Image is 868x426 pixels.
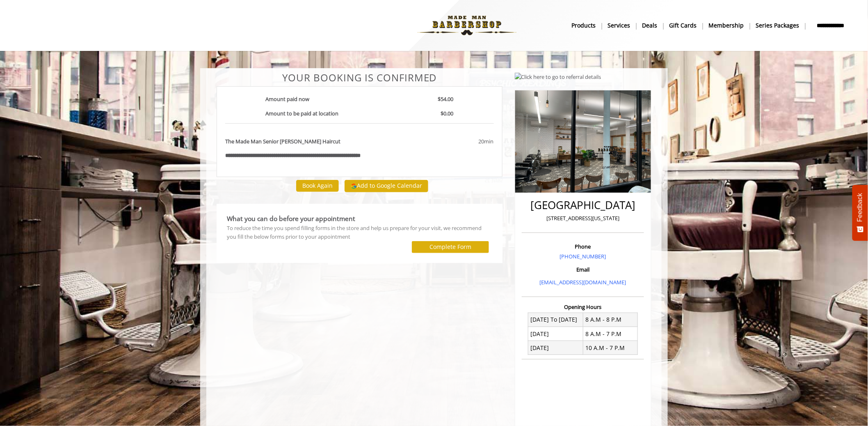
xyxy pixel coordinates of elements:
div: 20min [412,137,493,146]
td: [DATE] To [DATE] [528,313,583,327]
p: [STREET_ADDRESS][US_STATE] [524,214,642,223]
b: Services [608,21,630,30]
h3: Phone [524,244,642,249]
h2: [GEOGRAPHIC_DATA] [524,199,642,211]
b: What you can do before your appointment [227,214,355,223]
b: $54.00 [438,95,453,103]
label: Complete Form [429,244,471,250]
b: $0.00 [441,110,453,117]
center: Your Booking is confirmed [217,72,503,83]
b: Membership [708,21,744,30]
a: [PHONE_NUMBER] [560,253,606,260]
b: gift cards [669,21,697,30]
img: Click here to go to referral details [515,73,601,81]
td: [DATE] [528,327,583,341]
a: Series packagesSeries packages [750,19,805,31]
td: 8 A.M - 7 P.M [583,327,638,341]
img: Made Man Barbershop logo [411,3,523,48]
span: Feedback [857,193,864,222]
b: The Made Man Senior [PERSON_NAME] Haircut [225,137,340,146]
a: Gift cardsgift cards [663,19,703,31]
button: Book Again [296,180,339,192]
h3: Opening Hours [522,304,644,310]
button: Feedback - Show survey [852,185,868,241]
a: MembershipMembership [703,19,750,31]
a: Productsproducts [566,19,602,31]
b: Amount paid now [265,95,309,103]
button: Add to Google Calendar [345,180,428,192]
b: products [571,21,596,30]
td: [DATE] [528,341,583,355]
button: Complete Form [412,241,489,253]
div: To reduce the time you spend filling forms in the store and help us prepare for your visit, we re... [227,224,492,241]
b: Series packages [756,21,799,30]
a: DealsDeals [636,19,663,31]
b: Deals [642,21,657,30]
td: 10 A.M - 7 P.M [583,341,638,355]
a: ServicesServices [602,19,636,31]
h3: Email [524,267,642,272]
a: [EMAIL_ADDRESS][DOMAIN_NAME] [540,279,626,286]
b: Amount to be paid at location [265,110,338,117]
td: 8 A.M - 8 P.M [583,313,638,327]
